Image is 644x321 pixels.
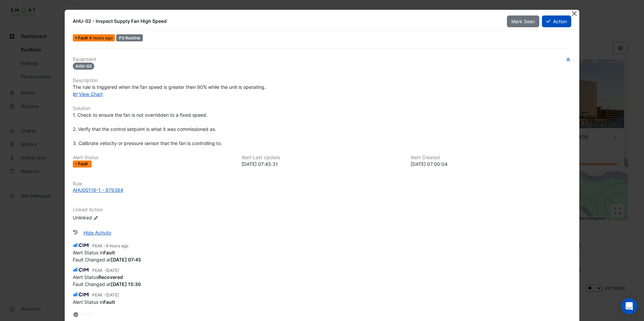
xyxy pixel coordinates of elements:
[411,160,571,168] div: [DATE] 07:00:04
[103,250,115,255] strong: Fault
[106,268,119,273] span: 2025-08-27 06:35:39
[73,78,571,83] h6: Description
[73,299,115,305] span: Alert Status in
[106,243,128,248] span: 2025-09-01 12:43:53
[511,19,535,24] span: Mark Seen
[111,281,141,287] strong: 2025-08-26 15:30:16
[111,257,141,262] strong: 2025-09-01 07:45:31
[73,214,154,221] div: Unlinked
[73,181,571,187] h6: Rule
[106,292,119,297] span: 2025-08-22 14:28:04
[103,299,115,305] strong: Fault
[73,250,115,255] span: Alert Status in
[73,18,498,25] div: AHU-02 - Inspect Supply Fan High Speed
[92,243,128,249] small: PEAK -
[73,106,571,111] h6: Solution
[621,298,637,314] div: Open Intercom Messenger
[241,155,402,160] h6: Alert Last Update
[78,162,89,166] span: Fault
[73,155,233,160] h6: Alert Status
[92,267,119,274] small: PEAK -
[78,36,89,40] span: Fault
[89,35,112,40] span: Mon 01-Sep-2025 07:45 BST
[73,266,90,274] img: CIM
[73,186,571,193] a: AHU00116-1 - 979384
[93,215,98,220] fa-icon: Edit Linked Action
[73,207,571,213] h6: Linked Action
[116,34,143,41] div: P3 Routine
[73,84,266,90] span: The rule is triggered when the fan speed is greater then 90% while the unit is operating.
[542,15,571,27] button: Action
[79,227,116,239] button: Hide Activity
[571,10,578,17] button: Close
[73,274,123,280] span: Alert Status
[73,57,571,62] h6: Equipment
[98,274,123,280] strong: Recovered
[73,257,141,262] span: Fault Changed at
[73,312,79,317] fa-layers: More
[411,155,571,160] h6: Alert Created
[73,281,141,287] span: Fault Changed at
[241,160,402,168] div: [DATE] 07:45:31
[73,91,103,97] a: View Chart
[73,63,94,70] span: AHU-02
[92,292,119,298] small: PEAK -
[73,291,90,298] img: CIM
[73,242,90,249] img: CIM
[73,186,123,193] div: AHU00116-1 - 979384
[507,15,539,27] button: Mark Seen
[73,112,222,146] span: 1. Check to ensure the fan is not overridden to a fixed speed. 2. Verify that the control setpoin...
